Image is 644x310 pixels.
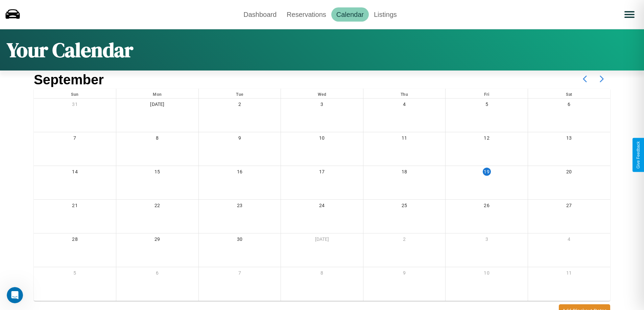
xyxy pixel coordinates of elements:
a: Calendar [331,7,369,22]
div: 6 [528,98,610,112]
div: 11 [528,267,610,281]
div: 4 [363,98,446,112]
div: Mon [116,89,198,98]
div: 30 [199,233,281,247]
div: 24 [281,200,363,214]
div: Tue [199,89,281,98]
div: 20 [528,166,610,180]
div: 13 [528,132,610,146]
div: 5 [446,98,528,112]
div: 15 [116,166,198,180]
div: 9 [363,267,446,281]
iframe: Intercom live chat [7,287,23,303]
div: 27 [528,200,610,214]
div: 9 [199,132,281,146]
div: 14 [34,166,116,180]
div: 2 [363,233,446,247]
div: 2 [199,98,281,112]
div: Thu [363,89,446,98]
div: 29 [116,233,198,247]
div: 7 [34,132,116,146]
button: Open menu [620,5,639,24]
div: Wed [281,89,363,98]
div: 3 [281,98,363,112]
div: 7 [199,267,281,281]
div: 10 [281,132,363,146]
a: Reservations [282,7,331,22]
a: Dashboard [238,7,282,22]
div: 4 [528,233,610,247]
div: 28 [34,233,116,247]
a: Listings [369,7,402,22]
div: [DATE] [116,98,198,112]
div: Fri [446,89,528,98]
div: 17 [281,166,363,180]
div: 5 [34,267,116,281]
div: 22 [116,200,198,214]
div: Sat [528,89,610,98]
div: 18 [363,166,446,180]
h2: September [34,72,104,87]
div: 23 [199,200,281,214]
div: 8 [116,132,198,146]
div: 12 [446,132,528,146]
h1: Your Calendar [7,36,133,64]
div: 16 [199,166,281,180]
div: 21 [34,200,116,214]
div: [DATE] [281,233,363,247]
div: 8 [281,267,363,281]
div: Give Feedback [636,141,641,169]
div: 11 [363,132,446,146]
div: 19 [483,168,491,176]
div: 3 [446,233,528,247]
div: Sun [34,89,116,98]
div: 6 [116,267,198,281]
div: 31 [34,98,116,112]
div: 26 [446,200,528,214]
div: 10 [446,267,528,281]
div: 25 [363,200,446,214]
